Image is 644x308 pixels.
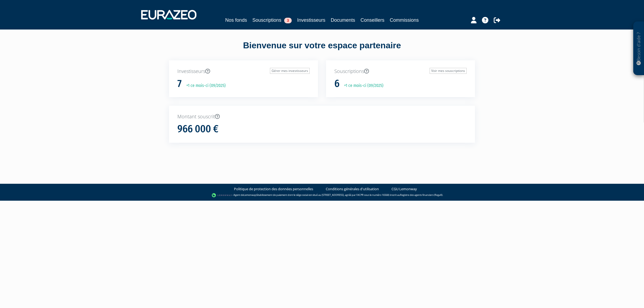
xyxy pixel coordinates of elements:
a: Registre des agents financiers (Regafi) [400,193,442,197]
a: Lemonway [244,193,256,197]
a: Documents [331,16,355,24]
a: Commissions [390,16,419,24]
a: Souscriptions3 [252,16,292,24]
p: Montant souscrit [177,113,467,120]
a: Nos fonds [225,16,247,24]
a: Gérer mes investisseurs [270,68,310,74]
p: Souscriptions [334,68,467,75]
div: - Agent de (établissement de paiement dont le siège social est situé au [STREET_ADDRESS], agréé p... [5,193,639,198]
a: Conseillers [361,16,385,24]
img: 1732889491-logotype_eurazeo_blanc_rvb.png [141,10,196,20]
a: Conditions générales d'utilisation [326,186,379,192]
span: 3 [284,18,292,23]
a: Politique de protection des données personnelles [234,186,313,192]
p: +1 ce mois-ci (09/2025) [182,83,226,89]
p: Besoin d'aide ? [636,24,642,73]
h1: 966 000 € [177,123,218,135]
p: Investisseurs [177,68,310,75]
a: Investisseurs [297,16,325,24]
img: logo-lemonway.png [212,193,232,198]
a: Voir mes souscriptions [430,68,467,74]
h1: 7 [177,78,182,89]
h1: 6 [334,78,339,89]
p: +1 ce mois-ci (09/2025) [340,83,383,89]
div: Bienvenue sur votre espace partenaire [165,39,479,60]
a: CGU Lemonway [391,186,417,192]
